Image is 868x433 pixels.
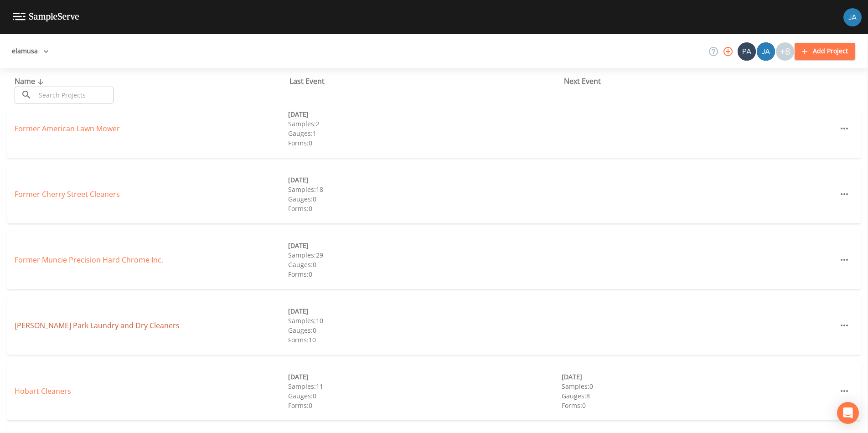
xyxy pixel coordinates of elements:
[288,325,562,335] div: Gauges: 0
[843,8,862,26] img: 747fbe677637578f4da62891070ad3f4
[288,194,562,204] div: Gauges: 0
[776,42,794,61] div: +8
[757,42,775,61] img: de60428fbf029cf3ba8fe1992fc15c16
[288,129,562,138] div: Gauges: 1
[288,119,562,129] div: Samples: 2
[288,260,562,269] div: Gauges: 0
[288,391,562,401] div: Gauges: 0
[15,189,120,199] a: Former Cherry Street Cleaners
[564,76,839,87] div: Next Event
[15,386,71,396] a: Hobart Cleaners
[288,335,562,345] div: Forms: 10
[738,42,756,61] img: 642d39ac0e0127a36d8cdbc932160316
[288,185,562,194] div: Samples: 18
[562,391,835,401] div: Gauges: 8
[288,204,562,213] div: Forms: 0
[36,87,114,103] input: Search Projects
[288,109,562,119] div: [DATE]
[756,42,775,61] div: James Patrick Hogan
[289,76,564,87] div: Last Event
[288,269,562,279] div: Forms: 0
[288,250,562,260] div: Samples: 29
[288,175,562,185] div: [DATE]
[288,372,562,381] div: [DATE]
[15,76,46,86] span: Name
[837,402,859,424] div: Open Intercom Messenger
[288,316,562,325] div: Samples: 10
[737,42,756,61] div: Patrick Caulfield
[15,124,120,134] a: Former American Lawn Mower
[288,241,562,250] div: [DATE]
[562,381,835,391] div: Samples: 0
[795,43,855,60] button: Add Project
[288,138,562,148] div: Forms: 0
[15,255,163,265] a: Former Muncie Precision Hard Chrome Inc.
[288,306,562,316] div: [DATE]
[13,13,79,21] img: logo
[8,43,52,60] button: elamusa
[562,401,835,410] div: Forms: 0
[15,320,180,330] a: [PERSON_NAME] Park Laundry and Dry Cleaners
[288,401,562,410] div: Forms: 0
[562,372,835,381] div: [DATE]
[288,381,562,391] div: Samples: 11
